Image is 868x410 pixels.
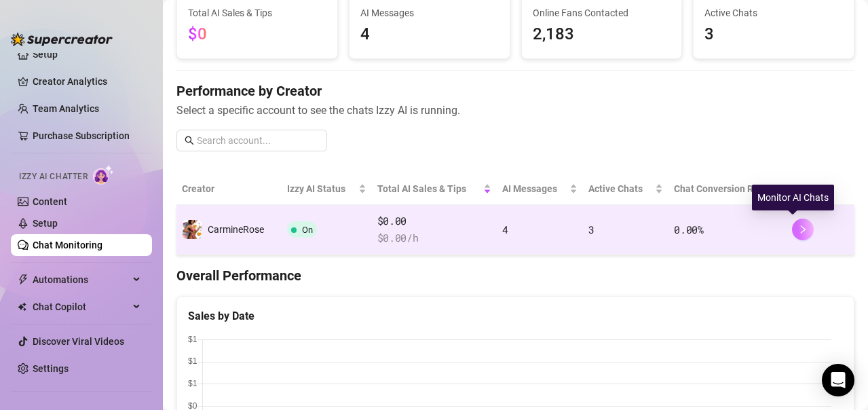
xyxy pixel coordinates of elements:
[302,225,313,235] span: On
[533,22,671,48] span: 2,183
[33,125,141,147] a: Purchase Subscription
[19,170,88,183] span: Izzy AI Chatter
[33,196,67,207] a: Content
[183,220,202,239] img: CarmineRose
[588,223,595,236] span: 3
[176,81,854,100] h4: Performance by Creator
[360,5,499,20] span: AI Messages
[33,218,58,229] a: Setup
[282,173,372,205] th: Izzy AI Status
[33,363,69,374] a: Settings
[372,173,497,205] th: Total AI Sales & Tips
[33,49,58,60] a: Setup
[185,136,194,145] span: search
[33,240,102,250] a: Chat Monitoring
[176,266,854,285] h4: Overall Performance
[197,133,319,148] input: Search account...
[377,181,480,196] span: Total AI Sales & Tips
[822,364,854,396] div: Open Intercom Messenger
[377,213,491,229] span: $0.00
[674,223,704,236] span: 0.00 %
[176,102,854,119] span: Select a specific account to see the chats Izzy AI is running.
[33,336,124,347] a: Discover Viral Videos
[502,181,567,196] span: AI Messages
[752,185,834,210] div: Monitor AI Chats
[704,22,843,48] span: 3
[360,22,499,48] span: 4
[18,302,26,312] img: Chat Copilot
[33,296,129,318] span: Chat Copilot
[502,223,508,236] span: 4
[704,5,843,20] span: Active Chats
[588,181,652,196] span: Active Chats
[11,33,113,46] img: logo-BBDzfeDw.svg
[377,230,491,246] span: $ 0.00 /h
[93,165,114,185] img: AI Chatter
[33,71,141,92] a: Creator Analytics
[18,274,29,285] span: thunderbolt
[668,173,787,205] th: Chat Conversion Rate
[188,24,207,43] span: $0
[208,224,264,235] span: CarmineRose
[287,181,356,196] span: Izzy AI Status
[188,307,843,324] div: Sales by Date
[497,173,583,205] th: AI Messages
[176,173,282,205] th: Creator
[188,5,326,20] span: Total AI Sales & Tips
[792,219,814,240] button: right
[583,173,668,205] th: Active Chats
[798,225,808,234] span: right
[533,5,671,20] span: Online Fans Contacted
[33,269,129,291] span: Automations
[33,103,99,114] a: Team Analytics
